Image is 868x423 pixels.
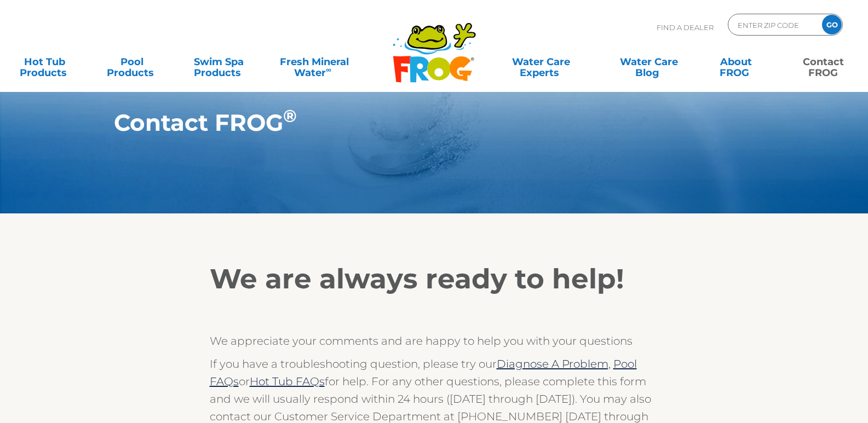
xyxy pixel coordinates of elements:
a: ContactFROG [789,51,857,73]
a: Diagnose A Problem, [497,357,611,370]
sup: ∞ [326,65,331,74]
a: Fresh MineralWater∞ [272,51,357,73]
a: Hot Tub FAQs [250,375,325,388]
input: Zip Code Form [737,17,810,33]
sup: ® [283,106,297,126]
h1: Contact FROG [114,109,704,136]
a: PoolProducts [98,51,166,73]
a: Water CareExperts [486,51,596,73]
h2: We are always ready to help! [210,263,659,295]
a: Hot TubProducts [11,51,79,73]
a: Water CareBlog [616,51,683,73]
p: Find A Dealer [657,14,714,41]
a: AboutFROG [702,51,770,73]
p: We appreciate your comments and are happy to help you with your questions [210,332,659,350]
a: Swim SpaProducts [185,51,253,73]
input: GO [822,15,842,34]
